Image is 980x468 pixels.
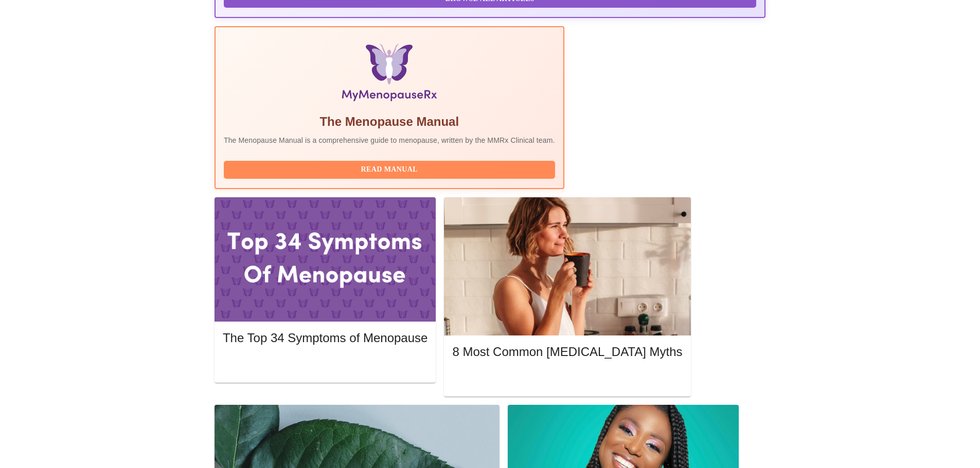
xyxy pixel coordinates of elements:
[452,373,685,382] a: Read More
[224,114,555,130] h5: The Menopause Manual
[462,372,672,385] span: Read More
[224,135,555,145] p: The Menopause Manual is a comprehensive guide to menopause, written by the MMRx Clinical team.
[223,355,427,373] button: Read More
[223,359,430,368] a: Read More
[452,344,682,360] h5: 8 Most Common [MEDICAL_DATA] Myths
[223,330,427,346] h5: The Top 34 Symptoms of Menopause
[224,164,558,173] a: Read Manual
[452,370,682,388] button: Read More
[234,163,545,176] span: Read Manual
[276,44,502,105] img: Menopause Manual
[233,358,417,371] span: Read More
[224,161,555,179] button: Read Manual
